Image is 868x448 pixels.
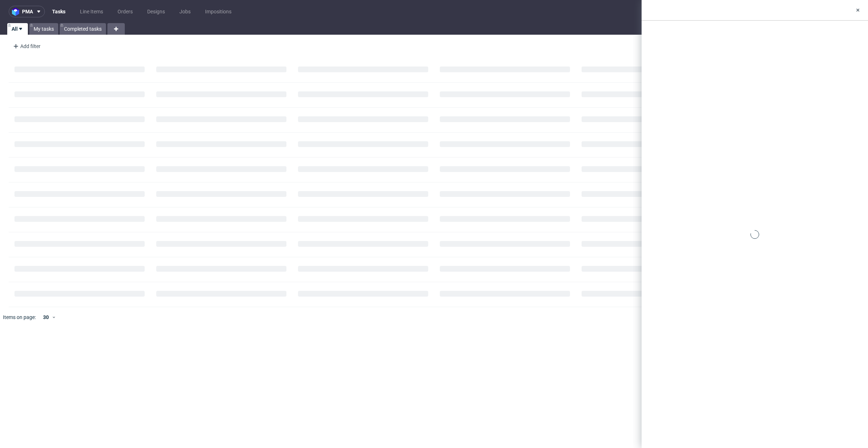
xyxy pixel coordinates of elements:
a: Line Items [76,6,107,17]
a: My tasks [29,23,58,35]
a: Orders [113,6,137,17]
a: Jobs [175,6,195,17]
button: pma [9,6,45,17]
a: Tasks [48,6,70,17]
a: All [7,23,28,35]
span: pma [22,9,33,14]
a: Completed tasks [60,23,106,35]
img: logo [12,8,22,16]
span: Items on page: [3,314,36,321]
a: Impositions [201,6,236,17]
a: Designs [143,6,169,17]
div: 30 [39,312,52,322]
div: Add filter [10,40,42,52]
